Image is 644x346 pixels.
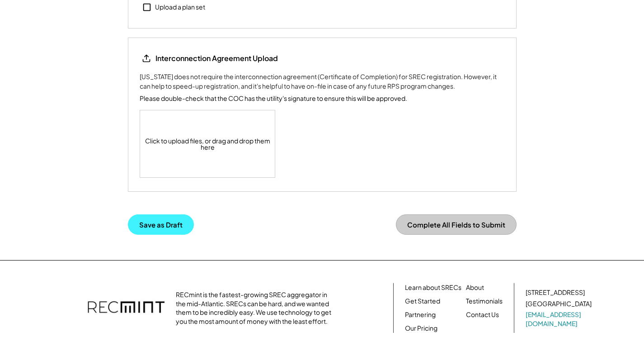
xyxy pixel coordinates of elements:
[155,3,205,12] div: Upload a plan set
[405,310,436,319] a: Partnering
[396,214,517,235] button: Complete All Fields to Submit
[466,297,503,306] a: Testimonials
[526,288,585,297] div: [STREET_ADDRESS]
[128,214,194,235] button: Save as Draft
[466,283,484,292] a: About
[405,297,440,306] a: Get Started
[140,110,276,177] div: Click to upload files, or drag and drop them here
[526,310,593,328] a: [EMAIL_ADDRESS][DOMAIN_NAME]
[88,292,165,324] img: recmint-logotype%403x.png
[405,324,437,333] a: Our Pricing
[155,53,278,63] div: Interconnection Agreement Upload
[140,72,505,91] div: [US_STATE] does not require the interconnection agreement (Certificate of Completion) for SREC re...
[176,290,336,326] div: RECmint is the fastest-growing SREC aggregator in the mid-Atlantic. SRECs can be hard, and we wan...
[140,94,407,103] div: Please double-check that the COC has the utility's signature to ensure this will be approved.
[466,310,499,319] a: Contact Us
[405,283,461,292] a: Learn about SRECs
[526,299,592,308] div: [GEOGRAPHIC_DATA]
